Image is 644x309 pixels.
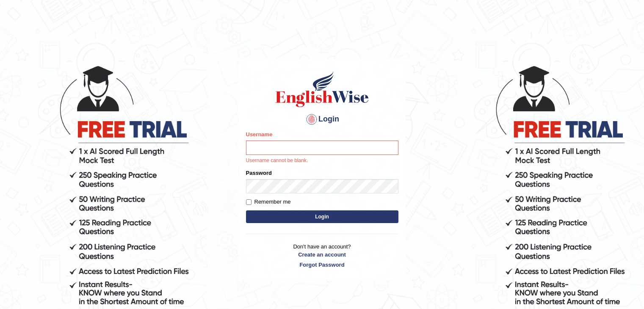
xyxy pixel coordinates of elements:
[246,169,272,177] label: Password
[246,157,398,165] p: Username cannot be blank.
[246,199,252,205] input: Remember me
[246,130,273,138] label: Username
[246,198,291,206] label: Remember me
[246,210,398,223] button: Login
[274,70,370,108] img: Logo of English Wise sign in for intelligent practice with AI
[246,243,398,269] p: Don't have an account?
[246,261,398,269] a: Forgot Password
[246,251,398,259] a: Create an account
[246,113,398,126] h4: Login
